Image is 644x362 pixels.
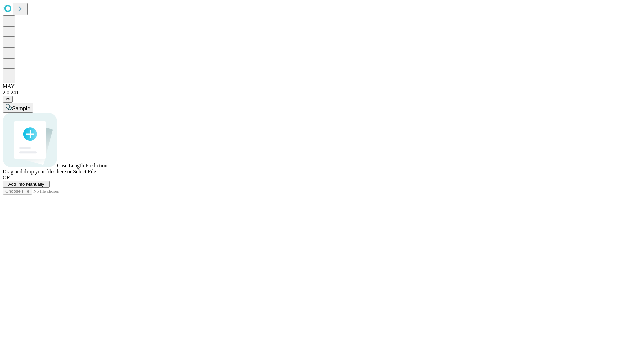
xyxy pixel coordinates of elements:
span: Select File [73,169,96,174]
div: MAY [3,83,641,89]
span: Sample [12,106,30,111]
span: Case Length Prediction [57,163,107,168]
button: Sample [3,103,33,113]
span: Add Info Manually [8,182,44,187]
button: @ [3,96,13,103]
span: OR [3,175,10,180]
span: @ [5,97,10,102]
button: Add Info Manually [3,181,50,188]
div: 2.0.241 [3,89,641,96]
span: Drag and drop your files here or [3,169,72,174]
